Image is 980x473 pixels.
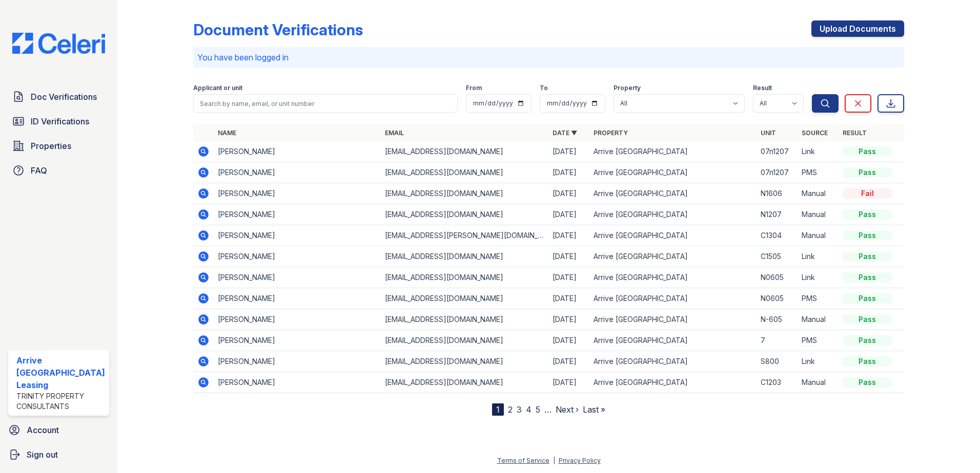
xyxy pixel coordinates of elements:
[214,288,381,309] td: [PERSON_NAME]
[526,404,532,415] a: 4
[193,94,458,113] input: Search by name, email, or unit number
[381,267,548,288] td: [EMAIL_ADDRESS][DOMAIN_NAME]
[8,160,109,181] a: FAQ
[583,404,605,415] a: Last »
[843,209,892,220] div: Pass
[548,372,589,393] td: [DATE]
[466,84,482,92] label: From
[218,129,236,137] a: Name
[381,183,548,204] td: [EMAIL_ADDRESS][DOMAIN_NAME]
[589,372,757,393] td: Arrive [GEOGRAPHIC_DATA]
[757,246,798,267] td: C1505
[214,204,381,225] td: [PERSON_NAME]
[757,162,798,183] td: 07n1207
[548,267,589,288] td: [DATE]
[757,141,798,162] td: 07n1207
[381,330,548,351] td: [EMAIL_ADDRESS][DOMAIN_NAME]
[594,129,628,137] a: Property
[508,404,513,415] a: 2
[214,267,381,288] td: [PERSON_NAME]
[798,204,839,225] td: Manual
[548,246,589,267] td: [DATE]
[381,141,548,162] td: [EMAIL_ADDRESS][DOMAIN_NAME]
[492,403,504,416] div: 1
[548,330,589,351] td: [DATE]
[843,356,892,367] div: Pass
[589,225,757,246] td: Arrive [GEOGRAPHIC_DATA]
[798,288,839,309] td: PMS
[16,354,105,391] div: Arrive [GEOGRAPHIC_DATA] Leasing
[757,267,798,288] td: N0605
[589,162,757,183] td: Arrive [GEOGRAPHIC_DATA]
[757,372,798,393] td: C1203
[193,20,363,39] div: Document Verifications
[381,288,548,309] td: [EMAIL_ADDRESS][DOMAIN_NAME]
[193,84,242,92] label: Applicant or unit
[4,420,113,440] a: Account
[381,372,548,393] td: [EMAIL_ADDRESS][DOMAIN_NAME]
[385,129,404,137] a: Email
[843,188,892,199] div: Fail
[798,372,839,393] td: Manual
[811,20,904,37] a: Upload Documents
[843,377,892,388] div: Pass
[31,140,71,152] span: Properties
[214,225,381,246] td: [PERSON_NAME]
[798,246,839,267] td: Link
[589,267,757,288] td: Arrive [GEOGRAPHIC_DATA]
[798,330,839,351] td: PMS
[843,167,892,178] div: Pass
[753,84,772,92] label: Result
[843,314,892,325] div: Pass
[31,91,97,103] span: Doc Verifications
[381,246,548,267] td: [EMAIL_ADDRESS][DOMAIN_NAME]
[553,457,555,464] div: |
[548,351,589,372] td: [DATE]
[214,372,381,393] td: [PERSON_NAME]
[16,391,105,412] div: Trinity Property Consultants
[843,146,892,157] div: Pass
[27,448,58,461] span: Sign out
[381,309,548,330] td: [EMAIL_ADDRESS][DOMAIN_NAME]
[757,309,798,330] td: N-605
[757,183,798,204] td: N1606
[798,183,839,204] td: Manual
[214,141,381,162] td: [PERSON_NAME]
[536,404,540,415] a: 5
[757,225,798,246] td: C1304
[614,84,641,92] label: Property
[843,293,892,304] div: Pass
[757,288,798,309] td: N0605
[517,404,522,415] a: 3
[214,162,381,183] td: [PERSON_NAME]
[589,351,757,372] td: Arrive [GEOGRAPHIC_DATA]
[214,183,381,204] td: [PERSON_NAME]
[8,136,109,156] a: Properties
[556,404,579,415] a: Next ›
[548,141,589,162] td: [DATE]
[31,115,89,127] span: ID Verifications
[843,230,892,241] div: Pass
[214,246,381,267] td: [PERSON_NAME]
[31,164,47,177] span: FAQ
[559,457,601,464] a: Privacy Policy
[548,225,589,246] td: [DATE]
[589,141,757,162] td: Arrive [GEOGRAPHIC_DATA]
[757,330,798,351] td: 7
[548,309,589,330] td: [DATE]
[540,84,548,92] label: To
[544,403,552,416] span: …
[548,183,589,204] td: [DATE]
[381,351,548,372] td: [EMAIL_ADDRESS][DOMAIN_NAME]
[381,225,548,246] td: [EMAIL_ADDRESS][PERSON_NAME][DOMAIN_NAME]
[4,444,113,465] a: Sign out
[381,204,548,225] td: [EMAIL_ADDRESS][DOMAIN_NAME]
[8,87,109,107] a: Doc Verifications
[589,330,757,351] td: Arrive [GEOGRAPHIC_DATA]
[843,251,892,262] div: Pass
[589,204,757,225] td: Arrive [GEOGRAPHIC_DATA]
[589,288,757,309] td: Arrive [GEOGRAPHIC_DATA]
[757,351,798,372] td: S800
[548,162,589,183] td: [DATE]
